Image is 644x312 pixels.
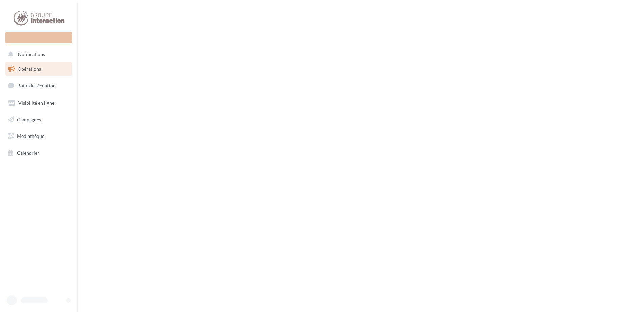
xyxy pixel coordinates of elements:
[17,150,39,156] span: Calendrier
[5,32,72,43] div: Nouvelle campagne
[18,52,45,57] span: Notifications
[4,146,73,160] a: Calendrier
[17,133,44,139] span: Médiathèque
[18,66,41,72] span: Opérations
[4,129,73,143] a: Médiathèque
[4,96,73,110] a: Visibilité en ligne
[18,100,54,106] span: Visibilité en ligne
[17,116,41,122] span: Campagnes
[4,62,73,76] a: Opérations
[4,78,73,93] a: Boîte de réception
[4,113,73,127] a: Campagnes
[17,83,56,88] span: Boîte de réception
